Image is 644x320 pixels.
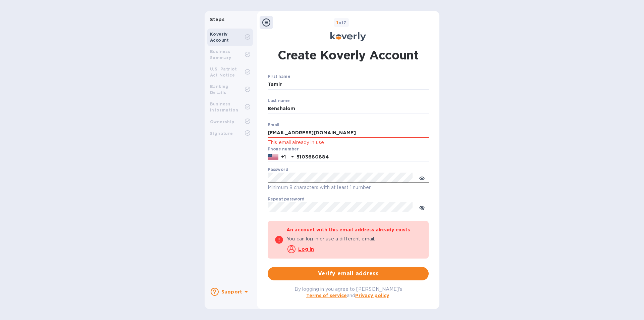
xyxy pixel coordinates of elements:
p: +1 [281,153,286,160]
b: An account with this email address already exists [286,227,410,232]
b: Steps [210,17,224,22]
b: Banking Details [210,84,229,95]
b: of 7 [336,20,346,25]
b: Business Summary [210,49,231,60]
button: Verify email address [268,267,429,280]
label: Phone number [268,147,299,151]
h1: Create Koverly Account [278,47,419,63]
label: Last name [268,99,290,103]
a: Privacy policy [355,293,389,298]
button: toggle password visibility [415,200,429,214]
a: Terms of service [306,293,347,298]
span: 1 [336,20,338,25]
u: Log in [298,246,314,252]
b: Business Information [210,101,238,112]
b: Signature [210,131,233,136]
label: Password [268,168,288,172]
span: Verify email address [273,270,423,278]
img: US [268,153,278,161]
b: Ownership [210,119,234,124]
p: You can log in or use a different email. [286,235,401,242]
button: toggle password visibility [415,171,429,184]
label: Repeat password [268,197,305,201]
input: Enter your last name [268,104,429,114]
p: Minimum 8 characters with at least 1 number [268,184,429,191]
label: First name [268,75,290,79]
input: Enter your first name [268,80,429,90]
b: U.S. Patriot Act Notice [210,66,237,78]
b: Koverly Account [210,32,229,43]
b: Support [221,289,242,294]
span: By logging in you agree to [PERSON_NAME]'s and . [294,286,402,298]
label: Email [268,123,279,127]
p: This email already in use [268,139,429,146]
input: Email [268,128,429,138]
